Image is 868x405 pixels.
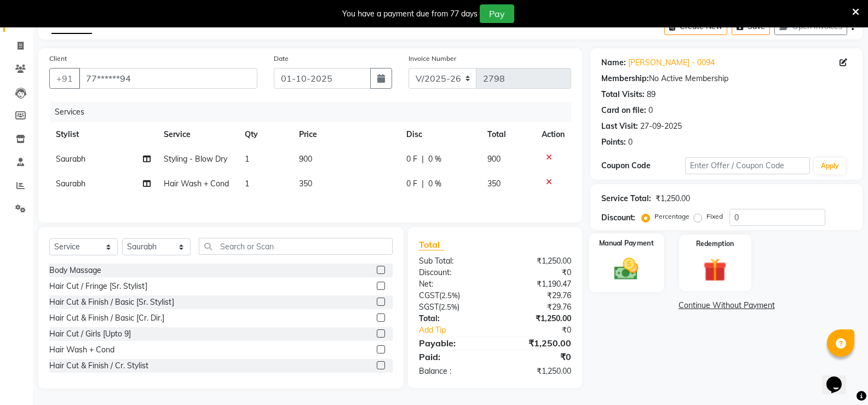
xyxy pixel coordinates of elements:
div: 27-09-2025 [640,121,682,132]
span: CGST [419,290,439,300]
th: Price [292,122,400,147]
div: ₹1,250.00 [495,313,579,324]
span: 0 % [428,153,441,165]
iframe: chat widget [822,361,857,394]
div: Paid: [411,350,495,363]
div: Total: [411,313,495,324]
label: Date [274,54,289,64]
div: ₹0 [495,267,579,278]
div: ( ) [411,290,495,301]
span: 900 [487,154,501,164]
div: ₹0 [495,350,579,363]
div: Hair Wash + Cond [49,344,114,356]
div: Payable: [411,336,495,350]
span: | [422,178,424,190]
div: Name: [601,57,626,69]
div: ₹1,250.00 [656,193,690,204]
div: ₹1,250.00 [495,255,579,267]
div: ₹1,250.00 [495,366,579,377]
input: Enter Offer / Coupon Code [685,157,810,174]
input: Search by Name/Mobile/Email/Code [79,68,257,89]
span: 2.5% [441,303,457,311]
span: 1 [245,154,249,164]
span: Styling - Blow Dry [164,154,227,164]
div: Hair Cut / Fringe [Sr. Stylist] [49,281,147,292]
div: Net: [411,278,495,290]
th: Action [535,122,571,147]
div: Total Visits: [601,89,645,100]
span: 900 [299,154,312,164]
a: Add Tip [411,324,509,336]
div: Hair Cut & Finish / Cr. Stylist [49,360,148,372]
div: Last Visit: [601,121,638,132]
div: No Active Membership [601,73,852,84]
th: Total [481,122,535,147]
button: Pay [480,4,514,23]
div: Body Massage [49,265,101,276]
span: 0 F [406,153,417,165]
th: Service [157,122,238,147]
a: Continue Without Payment [593,300,860,311]
div: 0 [648,105,653,116]
div: ₹0 [509,324,579,336]
span: 350 [487,179,501,189]
div: Coupon Code [601,160,685,172]
div: Services [50,102,579,122]
label: Invoice Number [409,54,456,64]
div: Discount: [601,212,635,224]
span: 350 [299,179,312,189]
div: Points: [601,136,626,148]
div: Card on file: [601,105,646,116]
div: ₹1,250.00 [495,336,579,350]
span: Hair Wash + Cond [164,179,229,189]
div: Membership: [601,73,649,84]
button: Apply [814,158,846,174]
div: Hair Cut / Girls [Upto 9] [49,328,131,340]
label: Client [49,54,67,64]
div: Service Total: [601,193,651,204]
input: Search or Scan [199,238,393,255]
div: Balance : [411,366,495,377]
img: _gift.svg [696,255,734,284]
span: SGST [419,302,439,312]
th: Disc [400,122,481,147]
div: 89 [647,89,656,100]
div: ₹1,190.47 [495,278,579,290]
span: Saurabh [56,179,85,189]
div: ( ) [411,301,495,313]
button: +91 [49,68,80,89]
span: 0 F [406,178,417,190]
div: Sub Total: [411,255,495,267]
div: ₹29.76 [495,290,579,301]
img: _cash.svg [607,255,646,283]
span: Saurabh [56,154,85,164]
label: Fixed [706,212,723,221]
label: Redemption [696,239,734,249]
div: Discount: [411,267,495,278]
label: Percentage [654,212,689,221]
div: You have a payment due from 77 days [342,8,478,20]
div: Hair Cut & Finish / Basic [Sr. Stylist] [49,296,174,308]
span: 1 [245,179,249,189]
div: 0 [628,136,633,148]
a: [PERSON_NAME] - 0094 [628,57,715,69]
th: Qty [238,122,292,147]
th: Stylist [49,122,157,147]
span: 0 % [428,178,441,190]
span: 2.5% [441,291,458,300]
span: Total [419,239,444,250]
div: ₹29.76 [495,301,579,313]
span: | [422,153,424,165]
div: Hair Cut & Finish / Basic [Cr. Dir.] [49,312,164,324]
label: Manual Payment [599,238,654,248]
